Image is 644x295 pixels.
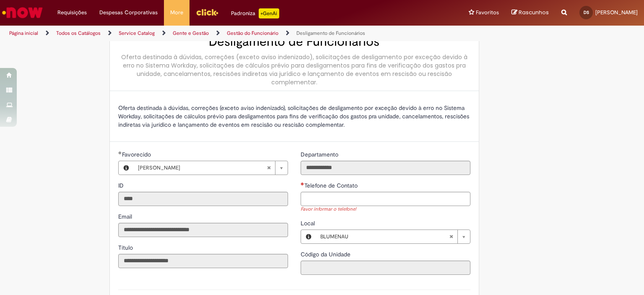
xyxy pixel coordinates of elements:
[316,230,470,243] a: BLUMENAULimpar campo Local
[304,182,359,189] span: Telefone de Contato
[118,35,470,49] h2: Desligamento de Funcionários
[301,192,470,206] input: Telefone de Contato
[301,206,470,213] div: Favor informar o telefone!
[118,243,135,252] label: Somente leitura - Título
[99,8,158,17] span: Despesas Corporativas
[301,161,470,175] input: Departamento
[118,212,134,221] label: Somente leitura - Email
[519,8,549,16] span: Rascunhos
[118,53,470,86] div: Oferta destinada à dúvidas, correções (exceto aviso indenizado), solicitações de desligamento por...
[259,8,279,18] p: +GenAi
[595,9,638,16] span: [PERSON_NAME]
[57,8,87,17] span: Requisições
[301,230,316,243] button: Local, Visualizar este registro BLUMENAU
[231,8,279,18] div: Padroniza
[118,151,122,154] span: Obrigatório Preenchido
[9,30,38,37] a: Página inicial
[118,181,125,190] label: Somente leitura - ID
[56,30,101,37] a: Todos os Catálogos
[118,104,469,128] span: Oferta destinada à dúvidas, correções (exceto aviso indenizado), solicitações de desligamento por...
[119,161,134,175] button: Favorecido, Visualizar este registro Daniel Andrade Silva
[301,261,470,275] input: Código da Unidade
[118,223,288,237] input: Email
[118,254,288,268] input: Título
[301,150,340,159] label: Somente leitura - Departamento
[301,251,352,258] span: Somente leitura - Código da Unidade
[301,250,352,258] label: Somente leitura - Código da Unidade
[301,219,317,227] span: Local
[512,9,549,17] a: Rascunhos
[170,8,183,17] span: More
[138,161,267,175] span: [PERSON_NAME]
[301,182,304,185] span: Necessários
[301,151,340,158] span: Somente leitura - Departamento
[262,161,275,175] abbr: Limpar campo Favorecido
[196,6,218,18] img: click_logo_yellow_360x200.png
[227,30,278,37] a: Gestão do Funcionário
[118,192,288,206] input: ID
[118,182,125,189] span: Somente leitura - ID
[296,30,365,37] a: Desligamento de Funcionários
[476,8,499,17] span: Favoritos
[6,26,423,41] ul: Trilhas de página
[173,30,209,37] a: Gente e Gestão
[320,230,449,243] span: BLUMENAU
[134,161,288,175] a: [PERSON_NAME]Limpar campo Favorecido
[584,10,589,15] span: DS
[445,230,457,243] abbr: Limpar campo Local
[122,151,153,158] span: Necessários - Favorecido
[1,4,44,21] img: ServiceNow
[119,30,155,37] a: Service Catalog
